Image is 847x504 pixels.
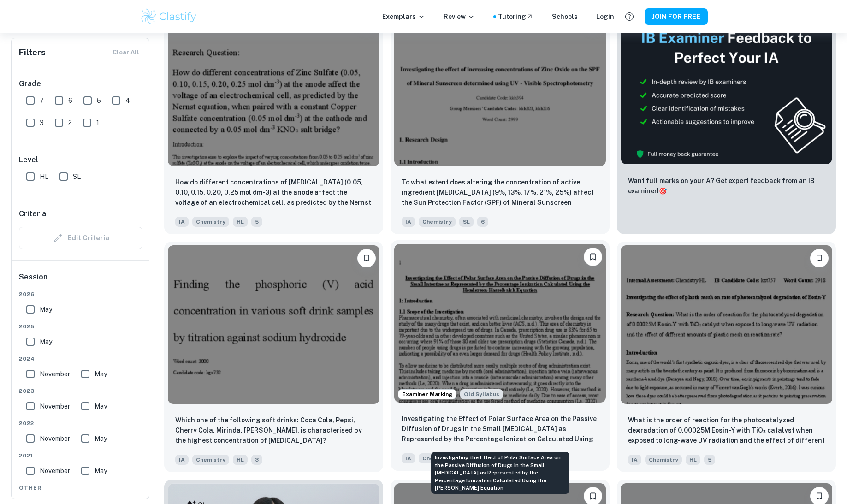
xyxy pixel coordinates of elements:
[394,244,606,403] img: Chemistry IA example thumbnail: Investigating the Effect of Polar Surfac
[40,433,70,444] span: November
[402,177,598,208] p: To what extent does altering the concentration of active ingredient Zinc oxide (9%, 13%, 17%, 21%...
[552,12,578,22] a: Schools
[621,245,832,404] img: Chemistry IA example thumbnail: What is the order of reaction for the ph
[394,7,606,166] img: Chemistry IA example thumbnail: To what extent does altering the concent
[19,290,142,298] span: 2026
[460,389,503,399] span: Old Syllabus
[704,455,715,465] span: 5
[95,369,107,379] span: May
[617,4,836,234] a: ThumbnailWant full marks on yourIA? Get expert feedback from an IB examiner!
[391,242,610,472] a: Examiner MarkingStarting from the May 2025 session, the Chemistry IA requirements have changed. I...
[192,455,229,465] span: Chemistry
[40,95,44,106] span: 7
[68,95,72,106] span: 6
[175,217,189,227] span: IA
[19,355,142,363] span: 2024
[95,466,107,476] span: May
[40,466,70,476] span: November
[460,389,503,399] div: Starting from the May 2025 session, the Chemistry IA requirements have changed. It's OK to refer ...
[617,242,836,472] a: Please log in to bookmark exemplarsWhat is the order of reaction for the photocatalyzed degradati...
[645,455,682,465] span: Chemistry
[622,9,637,24] button: Help and Feedback
[584,248,602,266] button: Please log in to bookmark exemplars
[233,455,248,465] span: HL
[73,172,81,182] span: SL
[19,227,142,249] div: Criteria filters are unavailable when searching by topic
[628,176,825,196] p: Want full marks on your IA ? Get expert feedback from an IB examiner!
[477,217,488,227] span: 6
[19,78,142,89] h6: Grade
[251,455,262,465] span: 3
[628,415,825,446] p: What is the order of reaction for the photocatalyzed degradation of 0.00025M Eosin-Y with TiO₂ ca...
[164,242,383,472] a: Please log in to bookmark exemplarsWhich one of the following soft drinks: Coca Cola, Pepsi, Cher...
[168,245,379,404] img: Chemistry IA example thumbnail: Which one of the following soft drinks:
[19,208,46,219] h6: Criteria
[419,453,456,463] span: Chemistry
[164,4,383,234] a: Please log in to bookmark exemplarsHow do different concentrations of Zinc Sulfate (0.05, 0.10, 0...
[621,7,832,165] img: Thumbnail
[140,7,198,26] img: Clastify logo
[596,12,614,22] a: Login
[444,12,475,22] p: Review
[19,387,142,395] span: 2023
[402,453,415,463] span: IA
[125,95,130,106] span: 4
[659,187,667,195] span: 🎯
[19,46,46,59] h6: Filters
[97,95,101,106] span: 5
[40,172,48,182] span: HL
[459,217,474,227] span: SL
[19,484,142,492] span: Other
[233,217,248,227] span: HL
[40,118,44,128] span: 3
[810,249,829,267] button: Please log in to bookmark exemplars
[498,12,533,22] a: Tutoring
[40,401,70,411] span: November
[391,4,610,234] a: Please log in to bookmark exemplarsTo what extent does altering the concentration of active ingre...
[19,451,142,460] span: 2021
[40,337,52,347] span: May
[628,455,641,465] span: IA
[19,419,142,427] span: 2022
[168,7,379,166] img: Chemistry IA example thumbnail: How do different concentrations of Zinc
[192,217,229,227] span: Chemistry
[357,249,376,267] button: Please log in to bookmark exemplars
[398,390,456,398] span: Examiner Marking
[251,217,262,227] span: 5
[175,415,372,445] p: Which one of the following soft drinks: Coca Cola, Pepsi, Cherry Cola, Mirinda, Dr Pepper, is cha...
[19,322,142,331] span: 2025
[96,118,99,128] span: 1
[19,272,142,290] h6: Session
[402,414,598,445] p: Investigating the Effect of Polar Surface Area on the Passive Diffusion of Drugs in the Small Int...
[402,217,415,227] span: IA
[95,401,107,411] span: May
[40,369,70,379] span: November
[645,8,708,25] button: JOIN FOR FREE
[419,217,456,227] span: Chemistry
[68,118,72,128] span: 2
[382,12,425,22] p: Exemplars
[175,177,372,208] p: How do different concentrations of Zinc Sulfate (0.05, 0.10, 0.15, 0.20, 0.25 mol dm-3) at the an...
[19,154,142,166] h6: Level
[686,455,700,465] span: HL
[40,304,52,314] span: May
[175,455,189,465] span: IA
[95,433,107,444] span: May
[431,452,569,494] div: Investigating the Effect of Polar Surface Area on the Passive Diffusion of Drugs in the Small [ME...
